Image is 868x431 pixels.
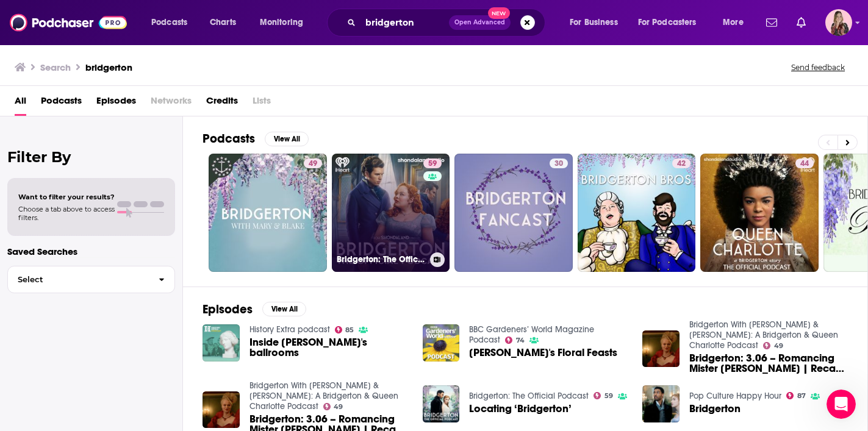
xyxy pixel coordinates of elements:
[40,62,71,73] h3: Search
[10,11,127,34] a: Podchaser - Follow, Share and Rate Podcasts
[469,324,594,345] a: BBC Gardeners’ World Magazine Podcast
[469,404,572,414] a: Locating ‘Bridgerton’
[786,392,806,399] a: 87
[761,12,782,33] a: Show notifications dropdown
[209,154,327,272] a: 49
[203,131,309,146] a: PodcastsView All
[202,13,243,32] a: Charts
[7,148,175,166] h2: Filter By
[143,13,203,32] button: open menu
[210,14,236,31] span: Charts
[428,158,437,170] span: 59
[96,91,136,116] a: Episodes
[594,392,613,399] a: 59
[689,404,741,414] a: Bridgerton
[570,14,618,31] span: For Business
[825,9,852,36] span: Logged in as ericabrady
[642,330,680,368] img: Bridgerton: 3.06 – Romancing Mister Bridgerton | Recap & Reaction
[689,391,781,401] a: Pop Culture Happy Hour
[335,326,354,333] a: 85
[825,9,852,36] button: Show profile menu
[85,62,132,73] h3: bridgerton
[469,347,617,358] a: Bridgerton's Floral Feasts
[8,276,149,283] span: Select
[203,131,255,146] h2: Podcasts
[253,91,271,116] span: Lists
[151,91,192,116] span: Networks
[7,266,175,293] button: Select
[469,391,589,401] a: Bridgerton: The Official Podcast
[723,14,744,31] span: More
[787,62,848,73] button: Send feedback
[792,12,811,33] a: Show notifications dropdown
[454,154,573,272] a: 30
[677,158,686,170] span: 42
[516,338,525,343] span: 74
[604,393,613,399] span: 59
[423,324,460,362] img: Bridgerton's Floral Feasts
[642,385,680,422] img: Bridgerton
[41,91,82,116] a: Podcasts
[337,254,425,265] h3: Bridgerton: The Official Podcast
[630,13,714,32] button: open menu
[774,343,783,349] span: 49
[203,302,253,317] h2: Episodes
[251,13,319,32] button: open menu
[339,9,557,37] div: Search podcasts, credits, & more...
[265,132,309,146] button: View All
[249,380,398,411] a: Bridgerton With Mary & Blake: A Bridgerton & Queen Charlotte Podcast
[332,154,450,272] a: 59Bridgerton: The Official Podcast
[689,353,848,374] a: Bridgerton: 3.06 – Romancing Mister Bridgerton | Recap & Reaction
[203,391,240,429] img: Bridgerton: 3.06 – Romancing Mister Bridgerton | Recap & Reaction
[7,246,175,257] p: Saved Searches
[203,324,240,362] img: Inside Bridgerton's ballrooms
[323,403,343,410] a: 49
[262,302,306,316] button: View All
[689,319,838,351] a: Bridgerton With Mary & Blake: A Bridgerton & Queen Charlotte Podcast
[304,159,322,168] a: 49
[423,159,442,168] a: 59
[550,159,568,168] a: 30
[18,193,115,201] span: Want to filter your results?
[827,390,856,419] iframe: Intercom live chat
[423,385,460,422] a: Locating ‘Bridgerton’
[454,20,505,26] span: Open Advanced
[505,337,525,344] a: 74
[825,9,852,36] img: User Profile
[700,154,819,272] a: 44
[763,342,783,349] a: 49
[309,158,317,170] span: 49
[151,14,187,31] span: Podcasts
[469,347,617,358] span: [PERSON_NAME]'s Floral Feasts
[714,13,759,32] button: open menu
[15,91,26,116] a: All
[206,91,238,116] a: Credits
[561,13,633,32] button: open menu
[334,404,343,410] span: 49
[203,302,306,317] a: EpisodesView All
[672,159,690,168] a: 42
[488,7,510,19] span: New
[797,393,806,399] span: 87
[249,324,330,335] a: History Extra podcast
[578,154,696,272] a: 42
[638,14,697,31] span: For Podcasters
[554,158,563,170] span: 30
[800,158,809,170] span: 44
[360,13,449,32] input: Search podcasts, credits, & more...
[345,327,354,333] span: 85
[18,205,115,222] span: Choose a tab above to access filters.
[795,159,814,168] a: 44
[449,15,511,30] button: Open AdvancedNew
[249,337,408,358] a: Inside Bridgerton's ballrooms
